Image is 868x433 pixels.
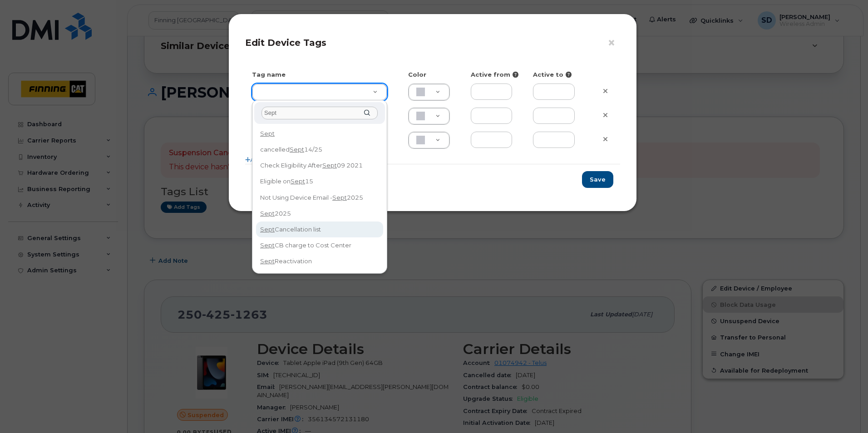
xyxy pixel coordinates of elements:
[260,130,275,137] span: Sept
[257,143,382,157] div: cancelled 14/25
[260,241,275,249] span: Sept
[260,257,275,265] span: Sept
[260,226,275,233] span: Sept
[291,177,305,185] span: Sept
[260,210,275,217] span: Sept
[257,207,382,221] div: 2025
[257,175,382,189] div: Eligible on 15
[829,394,861,426] iframe: Messenger Launcher
[322,162,337,169] span: Sept
[257,158,382,172] div: Check Eligibility After 09 2021
[257,191,382,205] div: Not Using Device Email - 2025
[290,146,304,153] span: Sept
[257,222,382,236] div: Cancellation list
[257,238,382,252] div: CB charge to Cost Center
[257,255,382,269] div: Reactivation
[332,194,347,201] span: Sept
